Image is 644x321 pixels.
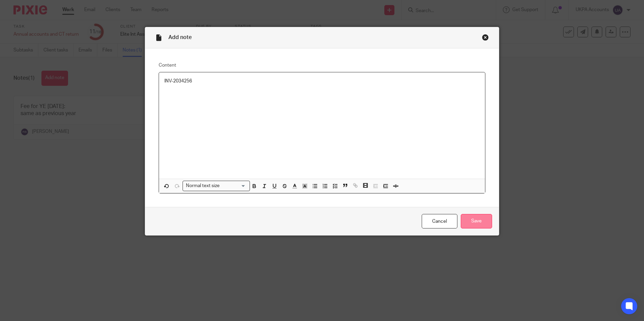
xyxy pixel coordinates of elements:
div: Close this dialog window [482,34,489,41]
p: INV-2034256 [164,78,480,84]
input: Search for option [222,182,246,189]
span: Normal text size [184,182,221,189]
label: Content [159,62,485,69]
div: Search for option [183,181,250,191]
input: Save [461,214,492,228]
span: Add note [168,35,192,40]
a: Cancel [422,214,457,228]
